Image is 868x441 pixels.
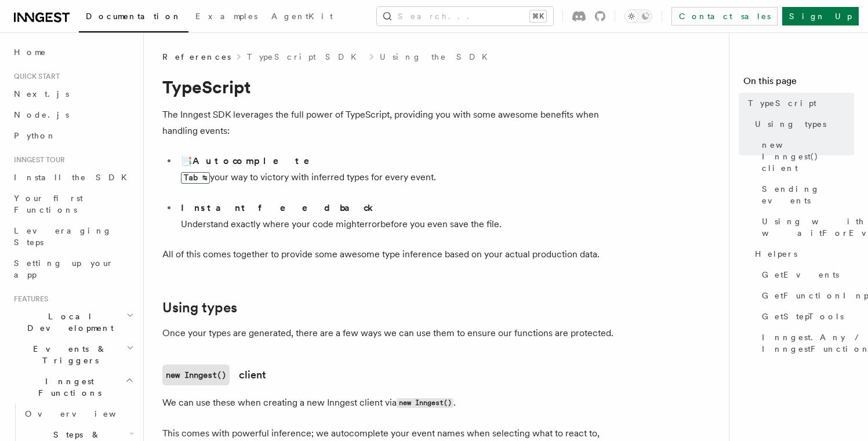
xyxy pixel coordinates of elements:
span: References [162,51,231,63]
span: AgentKit [271,12,333,21]
kbd: ⌘K [530,10,546,22]
a: Install the SDK [9,167,136,188]
span: Inngest Functions [9,376,125,399]
span: Overview [25,409,144,418]
span: error [359,218,380,229]
span: Install the SDK [14,173,134,182]
a: GetEvents [757,264,854,285]
a: TypeScript [743,93,854,114]
p: All of this comes together to provide some awesome type inference based on your actual production... [162,246,626,263]
a: Using the SDK [380,51,495,63]
span: TypeScript [748,97,816,109]
a: GetFunctionInput [757,285,854,306]
p: The Inngest SDK leverages the full power of TypeScript, providing you with some awesome benefits ... [162,107,626,139]
a: Using types [750,114,854,134]
span: Features [9,294,48,304]
a: Node.js [9,104,136,125]
a: Python [9,125,136,146]
span: GetStepTools [762,311,844,322]
a: Sign Up [782,7,859,25]
code: new Inngest() [397,398,453,408]
span: Local Development [9,311,126,334]
a: Contact sales [671,7,778,25]
a: Examples [188,3,264,31]
span: Quick start [9,72,60,81]
span: Events & Triggers [9,343,126,366]
span: Home [14,46,46,58]
a: Documentation [79,3,188,32]
strong: Autocomplete [193,155,326,166]
h1: TypeScript [162,76,626,97]
button: Toggle dark mode [624,9,652,23]
code: new Inngest() [162,365,230,385]
a: new Inngest()client [162,365,266,385]
span: Your first Functions [14,194,83,214]
a: Leveraging Steps [9,220,136,253]
span: Python [14,131,56,140]
span: Next.js [14,89,69,99]
a: Inngest.Any / InngestFunction.Any [757,327,854,359]
span: Using types [755,118,826,130]
button: Search...⌘K [377,7,553,25]
h4: On this page [743,74,854,93]
span: Documentation [86,12,181,21]
a: AgentKit [264,3,340,31]
span: Node.js [14,110,69,119]
a: TypeScript SDK [247,51,364,63]
p: We can use these when creating a new Inngest client via . [162,395,626,411]
a: Next.js [9,83,136,104]
li: 📑 your way to victory with inferred types for every event. [177,153,626,195]
a: Sending events [757,178,854,211]
a: new Inngest() client [757,134,854,178]
a: Home [9,42,136,63]
span: Setting up your app [14,258,114,279]
button: Inngest Functions [9,371,136,403]
a: Setting up your app [9,253,136,285]
a: GetStepTools [757,306,854,327]
button: Local Development [9,306,136,338]
a: Your first Functions [9,188,136,220]
li: Understand exactly where your code might before you even save the file. [177,200,626,232]
span: Sending events [762,183,854,206]
kbd: Tab ↹ [181,172,210,184]
span: Leveraging Steps [14,226,112,247]
a: Overview [20,403,136,424]
span: new Inngest() client [762,139,854,174]
span: Inngest tour [9,155,65,165]
strong: Instant feedback [181,202,374,213]
a: Using with waitForEvent [757,211,854,243]
a: Helpers [750,243,854,264]
span: Helpers [755,248,797,260]
button: Events & Triggers [9,338,136,371]
a: Using types [162,300,237,316]
span: Examples [195,12,257,21]
p: Once your types are generated, there are a few ways we can use them to ensure our functions are p... [162,325,626,341]
span: GetEvents [762,269,839,280]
